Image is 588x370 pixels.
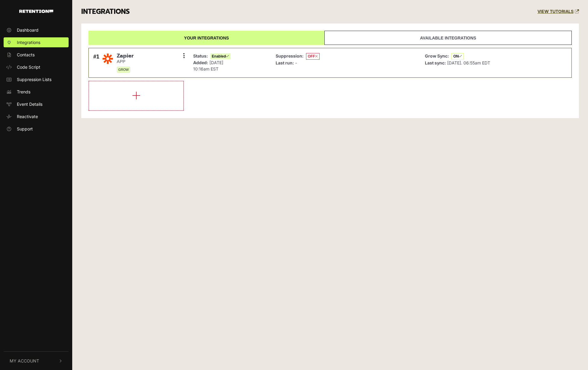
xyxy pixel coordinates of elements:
[537,9,579,14] a: VIEW TUTORIALS
[4,62,69,72] a: Code Script
[17,39,40,45] span: Integrations
[425,53,449,58] strong: Grow Sync:
[4,25,69,35] a: Dashboard
[17,101,42,107] span: Event Details
[4,99,69,109] a: Event Details
[4,124,69,134] a: Support
[276,53,304,58] strong: Suppression:
[276,60,294,65] strong: Last run:
[306,53,320,60] span: OFF
[88,31,324,45] a: Your integrations
[4,74,69,84] a: Suppression Lists
[4,111,69,121] a: Reactivate
[210,53,231,59] span: Enabled
[117,53,134,59] span: Zapier
[4,352,69,370] button: My Account
[17,64,40,70] span: Code Script
[10,358,39,364] span: My Account
[117,67,130,73] span: GROW
[324,31,572,45] a: Available integrations
[193,60,223,71] span: [DATE] 10:16am EST
[17,113,38,120] span: Reactivate
[17,52,35,58] span: Contacts
[17,126,33,132] span: Support
[425,60,446,65] strong: Last sync:
[193,53,208,58] strong: Status:
[19,10,53,13] img: Retention.com
[81,8,130,16] h3: INTEGRATIONS
[447,60,490,65] span: [DATE]. 06:55am EDT
[193,60,208,65] strong: Added:
[17,76,51,83] span: Suppression Lists
[17,27,39,33] span: Dashboard
[102,53,114,65] img: Zapier
[117,59,134,64] small: APP
[295,60,297,65] span: -
[4,50,69,60] a: Contacts
[17,89,30,95] span: Trends
[4,87,69,97] a: Trends
[93,53,99,73] div: #1
[4,37,69,47] a: Integrations
[451,53,464,60] span: ON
